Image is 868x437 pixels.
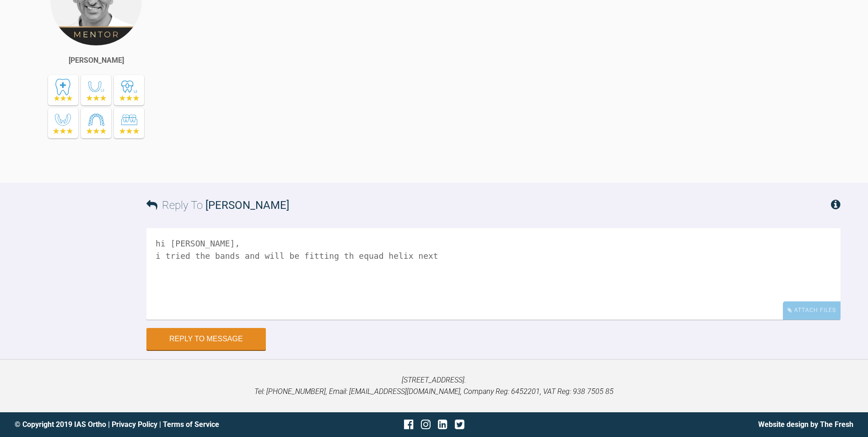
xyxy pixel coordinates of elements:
h3: Reply To [146,197,289,214]
a: Privacy Policy [112,420,157,429]
div: © Copyright 2019 IAS Ortho | | [15,419,294,431]
a: Terms of Service [163,420,219,429]
span: [PERSON_NAME] [205,199,289,212]
p: [STREET_ADDRESS]. Tel: [PHONE_NUMBER], Email: [EMAIL_ADDRESS][DOMAIN_NAME], Company Reg: 6452201,... [15,374,853,398]
button: Reply to Message [146,328,266,350]
div: Attach Files [783,301,841,319]
textarea: hi [PERSON_NAME], i tried the bands and will be fitting th equad helix next [146,228,841,320]
div: [PERSON_NAME] [69,55,124,66]
a: Website design by The Fresh [758,420,853,429]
